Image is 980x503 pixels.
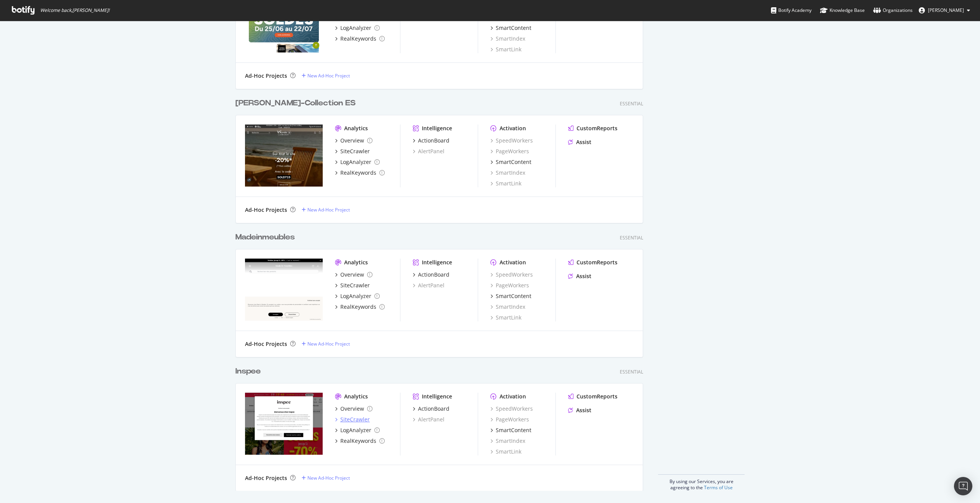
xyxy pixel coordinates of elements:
div: RealKeywords [340,169,376,177]
a: New Ad-Hoc Project [302,475,350,481]
a: SmartIndex [490,169,525,177]
div: Organizations [873,7,913,14]
div: By using our Services, you are agreeing to the [658,474,745,491]
div: Knowledge Base [820,7,865,14]
div: Intelligence [422,125,452,132]
div: Analytics [344,393,368,400]
div: Overview [340,405,364,413]
a: SmartLink [490,180,521,187]
div: Overview [340,271,364,279]
div: SiteCrawler [340,416,370,423]
a: RealKeywords [335,303,385,311]
div: CustomReports [577,393,617,400]
span: Michaël Akalinski [928,7,964,13]
a: SmartContent [490,426,531,434]
div: Assist [576,406,591,414]
a: New Ad-Hoc Project [302,341,350,347]
div: LogAnalyzer [340,24,371,32]
a: AlertPanel [413,282,444,289]
div: SiteCrawler [340,282,370,289]
div: SmartIndex [490,437,525,445]
div: Analytics [344,125,368,132]
a: SmartIndex [490,35,525,43]
div: LogAnalyzer [340,158,371,166]
div: New Ad-Hoc Project [307,206,350,213]
div: Intelligence [422,259,452,266]
a: SpeedWorkers [490,271,533,279]
a: RealKeywords [335,169,385,177]
a: SiteCrawler [335,416,370,423]
div: ActionBoard [418,137,449,144]
a: Overview [335,271,372,279]
div: LogAnalyzer [340,292,371,300]
a: RealKeywords [335,437,385,445]
a: SiteCrawler [335,147,370,155]
div: RealKeywords [340,437,376,445]
a: [PERSON_NAME]-Collection ES [235,98,359,109]
a: LogAnalyzer [335,426,380,434]
a: CustomReports [568,259,617,266]
div: SmartContent [496,24,531,32]
img: www.wanda-collection.es [245,125,323,187]
a: SpeedWorkers [490,137,533,144]
div: Ad-Hoc Projects [245,340,287,348]
div: SmartLink [490,46,521,53]
div: SiteCrawler [340,147,370,155]
a: New Ad-Hoc Project [302,206,350,213]
a: Overview [335,405,372,413]
a: LogAnalyzer [335,24,380,32]
div: Essential [620,100,643,107]
div: Intelligence [422,393,452,400]
div: Overview [340,137,364,144]
div: CustomReports [577,125,617,132]
div: Ad-Hoc Projects [245,474,287,482]
a: CustomReports [568,125,617,132]
img: made-in-meubles.com [245,259,323,321]
a: Assist [568,406,591,414]
a: SmartIndex [490,303,525,311]
a: SmartContent [490,24,531,32]
div: SmartContent [496,426,531,434]
a: New Ad-Hoc Project [302,72,350,79]
a: Terms of Use [704,484,733,491]
a: SmartContent [490,292,531,300]
a: ActionBoard [413,405,449,413]
div: Analytics [344,259,368,266]
div: SmartContent [496,292,531,300]
a: PageWorkers [490,282,529,289]
div: Activation [500,125,526,132]
div: ActionBoard [418,405,449,413]
div: Essential [620,234,643,241]
a: CustomReports [568,393,617,400]
a: PageWorkers [490,147,529,155]
div: RealKeywords [340,35,376,43]
a: SpeedWorkers [490,405,533,413]
a: ActionBoard [413,271,449,279]
button: [PERSON_NAME] [913,4,976,16]
a: LogAnalyzer [335,158,380,166]
div: LogAnalyzer [340,426,371,434]
a: SmartLink [490,314,521,321]
div: Assist [576,272,591,280]
a: SmartContent [490,158,531,166]
div: Madeinmeubles [235,232,295,243]
a: Overview [335,137,372,144]
a: SiteCrawler [335,282,370,289]
div: Activation [500,259,526,266]
a: RealKeywords [335,35,385,43]
div: ActionBoard [418,271,449,279]
div: New Ad-Hoc Project [307,341,350,347]
div: Essential [620,369,643,375]
a: AlertPanel [413,416,444,423]
a: SmartLink [490,448,521,455]
div: New Ad-Hoc Project [307,475,350,481]
div: [PERSON_NAME]-Collection ES [235,98,356,109]
a: Inspee [235,366,264,377]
